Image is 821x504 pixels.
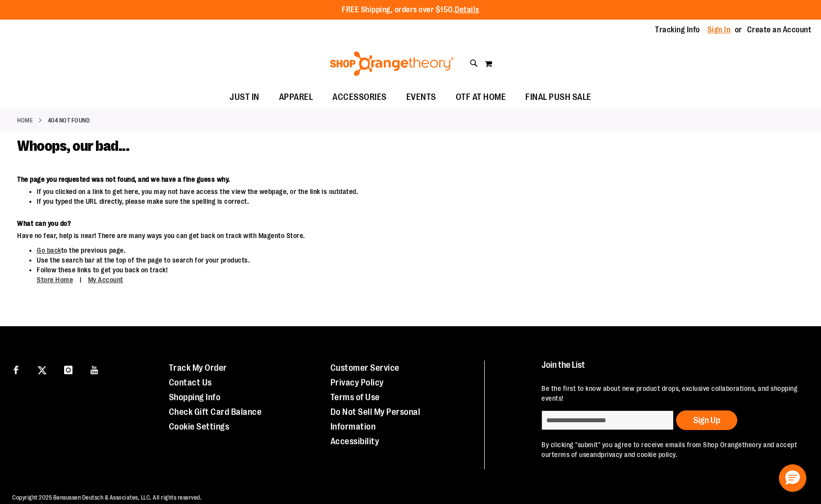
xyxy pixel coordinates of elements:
[342,4,479,16] p: FREE Shipping, orders over $150.
[693,415,720,425] span: Sign Up
[86,360,103,378] a: Visit our Youtube page
[17,138,129,154] span: Whoops, our bad...
[12,494,202,501] span: Copyright 2025 Bensussen Deutsch & Associates, LLC. All rights reserved.
[169,407,262,417] a: Check Gift Card Balance
[169,363,227,373] a: Track My Order
[37,196,640,206] li: If you typed the URL directly, please make sure the spelling is correct.
[17,116,33,125] a: Home
[525,86,591,108] span: FINAL PUSH SALE
[38,366,47,375] img: Twitter
[37,265,640,285] li: Follow these links to get you back on track!
[17,231,640,240] dd: Have no fear, help is near! There are many ways you can get back on track with Magento Store.
[169,392,221,402] a: Shopping Info
[397,86,446,109] a: EVENTS
[169,378,212,387] a: Contact Us
[17,218,640,228] dt: What can you do?
[332,86,387,108] span: ACCESSORIES
[34,360,51,378] a: Visit our X page
[48,116,90,125] strong: 404 Not Found
[37,246,61,254] a: Go back
[456,86,506,108] span: OTF AT HOME
[330,407,421,432] a: Do Not Sell My Personal Information
[269,86,323,109] a: APPAREL
[37,187,640,196] li: If you clicked on a link to get here, you may not have access the view the webpage, or the link i...
[37,245,640,255] li: to the previous page.
[747,24,812,35] a: Create an Account
[230,86,259,108] span: JUST IN
[707,24,731,35] a: Sign In
[779,464,806,492] button: Hello, have a question? Let’s chat.
[655,24,700,35] a: Tracking Info
[88,276,123,284] a: My Account
[676,410,737,430] button: Sign Up
[541,384,800,403] p: Be the first to know about new product drops, exclusive collaborations, and shopping events!
[7,360,24,378] a: Visit our Facebook page
[541,410,674,430] input: enter email
[541,360,800,379] h4: Join the List
[330,392,380,402] a: Terms of Use
[323,86,397,109] a: ACCESSORIES
[330,436,379,446] a: Accessibility
[328,51,455,76] img: Shop Orangetheory
[455,5,479,14] a: Details
[330,363,399,373] a: Customer Service
[220,86,269,109] a: JUST IN
[601,451,677,458] a: privacy and cookie policy.
[60,360,77,378] a: Visit our Instagram page
[406,86,436,108] span: EVENTS
[37,276,73,284] a: Store Home
[75,271,87,288] span: |
[17,174,640,184] dt: The page you requested was not found, and we have a fine guess why.
[552,451,590,458] a: terms of use
[279,86,313,108] span: APPAREL
[330,378,384,387] a: Privacy Policy
[541,440,800,459] p: By clicking "submit" you agree to receive emails from Shop Orangetheory and accept our and
[37,255,640,265] li: Use the search bar at the top of the page to search for your products.
[169,422,230,432] a: Cookie Settings
[516,86,601,109] a: FINAL PUSH SALE
[446,86,516,109] a: OTF AT HOME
